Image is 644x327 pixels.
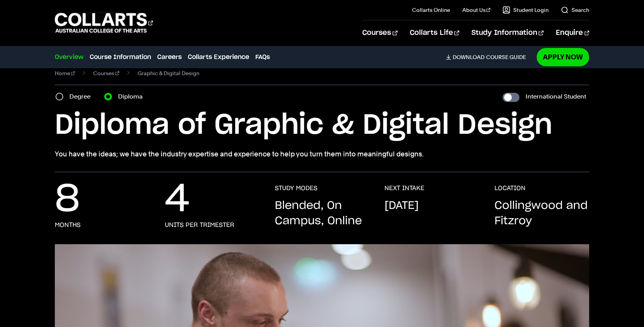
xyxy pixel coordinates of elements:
h3: months [55,221,80,229]
span: Graphic & Digital Design [138,68,199,79]
h3: LOCATION [495,184,526,192]
a: Collarts Online [412,6,450,14]
a: Home [55,68,75,79]
a: Student Login [503,6,549,14]
p: [DATE] [384,198,419,214]
a: Collarts Experience [188,53,249,62]
label: Diploma [118,91,147,102]
h3: units per trimester [165,221,234,229]
p: Blended, On Campus, Online [275,198,370,229]
a: Apply Now [537,48,589,66]
p: 4 [165,184,190,215]
label: International Student [526,91,586,102]
a: DownloadCourse Guide [446,54,532,61]
a: Search [561,6,589,14]
a: FAQs [255,53,270,62]
p: Collingwood and Fitzroy [495,198,589,229]
div: Go to homepage [55,12,153,34]
h3: NEXT INTAKE [384,184,424,192]
p: You have the ideas; we have the industry expertise and experience to help you turn them into mean... [55,149,589,159]
a: Collarts Life [410,20,459,46]
a: About Us [462,6,491,14]
a: Course Information [90,53,151,62]
a: Courses [362,20,397,46]
a: Courses [93,68,119,79]
span: Download [453,54,485,61]
a: Enquire [556,20,589,46]
a: Study Information [472,20,544,46]
a: Overview [55,53,84,62]
a: Careers [157,53,182,62]
p: 8 [55,184,80,215]
label: Degree [69,91,95,102]
h3: STUDY MODES [275,184,317,192]
h1: Diploma of Graphic & Digital Design [55,108,589,143]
